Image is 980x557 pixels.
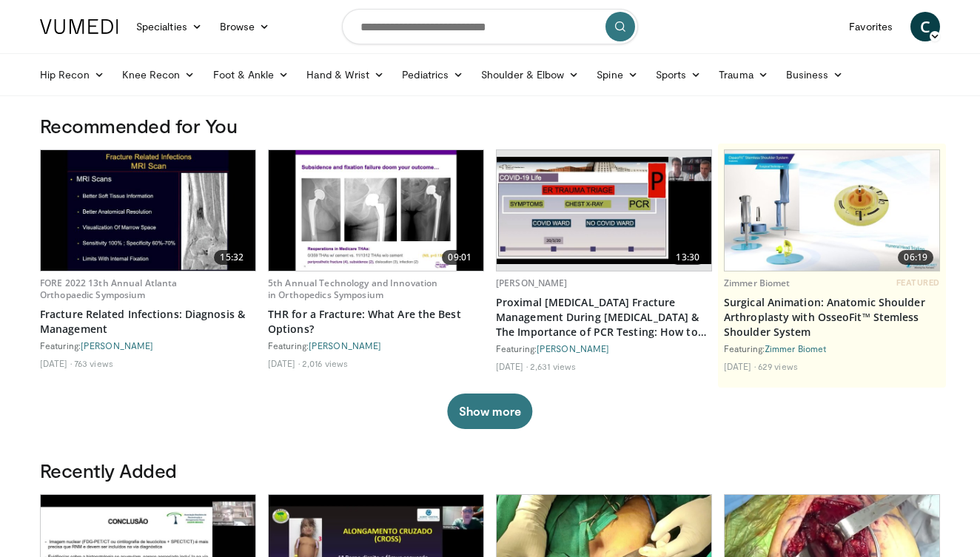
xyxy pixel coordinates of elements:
[670,250,705,265] span: 13:30
[898,250,933,265] span: 06:19
[710,60,777,90] a: Trauma
[74,357,113,369] li: 763 views
[447,394,532,429] button: Show more
[40,19,118,34] img: VuMedi Logo
[497,157,711,264] img: c7c8fd30-bf4a-4330-9baf-0a80432d6ee1.620x360_q85_upscale.jpg
[724,295,940,340] a: Surgical Animation: Anatomic Shoulder Arthroplasty with OsseoFit™ Stemless Shoulder System
[724,342,940,354] div: Featuring:
[113,60,204,90] a: Knee Recon
[840,12,902,41] a: Favorites
[530,360,576,372] li: 2,631 views
[81,340,153,351] a: [PERSON_NAME]
[40,114,940,138] h3: Recommended for You
[777,60,853,90] a: Business
[537,343,609,354] a: [PERSON_NAME]
[302,357,348,369] li: 2,016 views
[214,250,249,265] span: 15:32
[40,340,256,351] div: Featuring:
[496,277,568,289] a: [PERSON_NAME]
[910,12,940,41] a: C
[268,357,300,369] li: [DATE]
[765,343,826,354] a: Zimmer Biomet
[588,60,646,90] a: Spine
[40,277,177,301] a: FORE 2022 13th Annual Atlanta Orthopaedic Symposium
[204,60,298,90] a: Foot & Ankle
[40,307,256,337] a: Fracture Related Infections: Diagnosis & Management
[758,360,798,372] li: 629 views
[724,277,791,289] a: Zimmer Biomet
[211,12,279,41] a: Browse
[725,150,939,271] img: 84e7f812-2061-4fff-86f6-cdff29f66ef4.620x360_q85_upscale.jpg
[342,9,638,44] input: Search topics, interventions
[41,150,255,271] img: a79b29f0-5527-49de-b4c0-c1813631acfe.620x360_q85_upscale.jpg
[269,150,483,271] img: f753547b-766e-4fc7-aefd-844994f846bc.620x360_q85_upscale.jpg
[268,340,484,351] div: Featuring:
[497,150,711,271] a: 13:30
[309,340,381,351] a: [PERSON_NAME]
[496,360,528,372] li: [DATE]
[496,295,712,340] a: Proximal [MEDICAL_DATA] Fracture Management During [MEDICAL_DATA] & The Importance of PCR Testing...
[31,60,113,90] a: Hip Recon
[725,150,939,271] a: 06:19
[724,360,756,372] li: [DATE]
[268,277,437,301] a: 5th Annual Technology and Innovation in Orthopedics Symposium
[472,60,588,90] a: Shoulder & Elbow
[268,307,484,337] a: THR for a Fracture: What Are the Best Options?
[393,60,472,90] a: Pediatrics
[269,150,483,271] a: 09:01
[40,357,72,369] li: [DATE]
[442,250,477,265] span: 09:01
[896,277,940,288] span: FEATURED
[298,60,393,90] a: Hand & Wrist
[40,459,940,482] h3: Recently Added
[41,150,255,271] a: 15:32
[127,12,211,41] a: Specialties
[496,342,712,354] div: Featuring:
[647,60,711,90] a: Sports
